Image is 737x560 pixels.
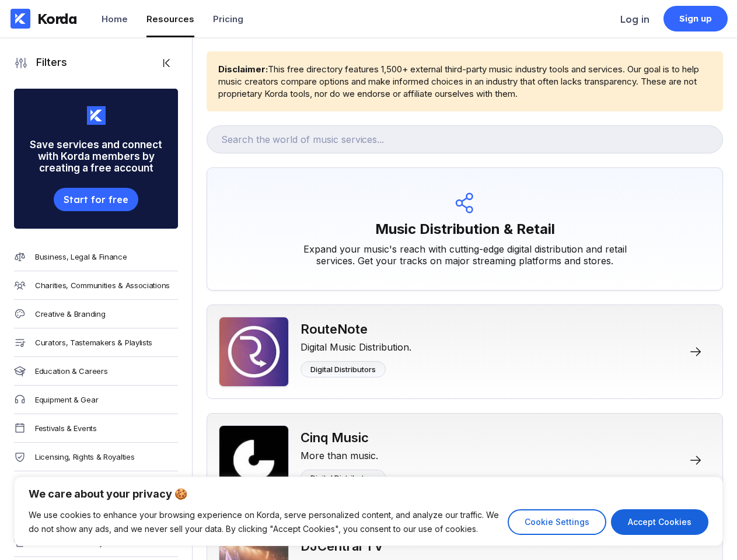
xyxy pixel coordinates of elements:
div: More than music. [301,445,386,461]
button: Accept Cookies [611,509,708,535]
button: Cookie Settings [508,509,606,535]
a: RouteNoteRouteNoteDigital Music Distribution.Digital Distributors [207,304,723,399]
div: Korda [37,10,77,27]
a: Business, Legal & Finance [14,243,178,271]
div: Start for free [64,194,128,205]
div: Sign up [679,13,712,24]
a: Festivals & Events [14,414,178,443]
div: Filters [28,56,67,70]
div: Creative & Branding [35,309,105,318]
a: Creative & Branding [14,300,178,328]
a: Licensing, Rights & Royalties [14,443,178,471]
div: Equipment & Gear [35,395,98,404]
a: Equipment & Gear [14,386,178,414]
div: RouteNote [301,321,411,337]
div: Save services and connect with Korda members by creating a free account [14,125,178,188]
div: Digital Music Distribution. [301,337,411,353]
div: Business, Legal & Finance [35,252,127,261]
h1: Music Distribution & Retail [375,215,555,243]
p: We care about your privacy 🍪 [29,487,708,501]
img: Cinq Music [219,425,289,495]
div: This free directory features 1,500+ external third-party music industry tools and services. Our g... [218,63,711,100]
div: Expand your music's reach with cutting-edge digital distribution and retail services. Get your tr... [290,243,640,267]
div: Festivals & Events [35,423,97,433]
div: Digital Distributors [310,365,376,374]
div: Resources [146,13,194,24]
div: Log in [620,13,649,25]
button: Start for free [54,188,138,211]
p: We use cookies to enhance your browsing experience on Korda, serve personalized content, and anal... [29,508,499,536]
div: Cinq Music [301,430,386,445]
a: Cinq MusicCinq MusicMore than music.Digital Distributors [207,413,723,508]
img: RouteNote [219,317,289,387]
input: Search the world of music services... [207,125,723,153]
a: Charities, Communities & Associations [14,271,178,300]
div: Pricing [213,13,243,24]
div: Curators, Tastemakers & Playlists [35,338,152,347]
a: Sign up [663,6,728,32]
div: Charities, Communities & Associations [35,281,170,290]
b: Disclaimer: [218,64,268,75]
div: Licensing, Rights & Royalties [35,452,134,461]
a: Curators, Tastemakers & Playlists [14,328,178,357]
div: Home [102,13,128,24]
a: Education & Careers [14,357,178,386]
div: Education & Careers [35,366,107,376]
